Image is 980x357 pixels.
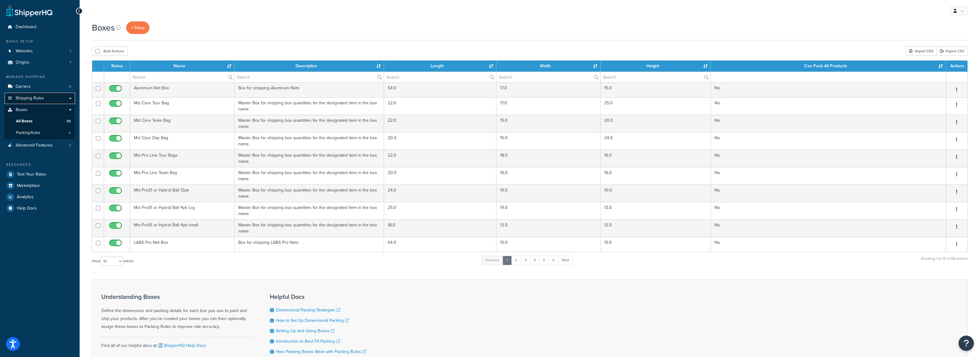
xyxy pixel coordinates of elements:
td: 12.0 [601,219,711,237]
li: Advanced Features [5,140,75,151]
span: Marketplace [17,183,40,188]
td: Master Box for shipping box quantities for the designated item in the box name. [235,184,384,202]
td: Master Box for shipping box quantities for the designated item in the box name. [235,219,384,237]
div: Showing 1 to 10 of 58 entries [921,255,968,268]
td: Box for shipping Aluminum Nets [235,82,384,97]
div: Manage Shipping [5,74,75,80]
span: Carriers [16,84,31,89]
a: Dashboard [5,21,75,33]
div: Basic Setup [5,39,75,44]
a: Next [558,256,573,265]
button: Open Resource Center [959,336,974,351]
td: 18.0 [496,150,600,167]
td: 15.0 [601,237,711,252]
a: 4 [530,256,540,265]
a: Websites 1 [5,46,75,57]
div: Define the dimensions and packing details for each box you use to pack and ship your products. Af... [101,293,254,331]
a: Introduction to Best Fit Packing [276,338,340,344]
td: 20.0 [601,115,711,132]
li: Websites [5,46,75,57]
td: Mst Pro Line Tour Bags [130,150,235,167]
input: Search [496,72,600,82]
input: Search [601,72,711,82]
a: Packing Rules 4 [5,127,75,139]
td: Master Box for shipping box quantities for the designated item in the box name. [235,115,384,132]
span: 4 [69,130,71,136]
div: Find all of our helpful docs at: [101,337,254,350]
a: ShipperHQ Help Docs [157,342,206,349]
select: Showentries [100,257,123,266]
td: 15.0 [496,237,600,252]
td: 17.0 [496,97,600,115]
td: 18.0 [384,219,497,237]
td: 15.0 [496,132,600,150]
td: 17.0 [496,82,600,97]
a: Shipping Rules [5,93,75,104]
span: + New [131,24,145,31]
div: Import CSV [905,46,937,56]
th: Status [104,61,130,72]
li: Test Your Rates [5,169,75,180]
span: Analytics [17,195,34,200]
td: 25.0 [601,97,711,115]
a: Advanced Features 2 [5,140,75,151]
span: Advanced Features [16,143,53,148]
td: No [711,115,946,132]
td: 15.0 [496,115,600,132]
td: No [711,237,946,252]
a: Help Docs [5,203,75,214]
span: Boxes [16,107,28,113]
td: 16.0 [601,167,711,184]
td: 16.0 [496,167,600,184]
td: No [711,167,946,184]
td: Aluminum Net Box [130,82,235,97]
span: 2 [69,143,71,148]
span: Origins [16,60,29,65]
a: Origins 1 [5,57,75,68]
span: 58 [66,119,71,124]
li: Boxes [5,104,75,139]
td: 16.0 [601,150,711,167]
a: Setting Up and Using Boxes [276,328,334,334]
h1: Boxes [92,22,115,34]
td: Master Box for shipping box quantities for the designated item in the box name. [235,167,384,184]
a: How Packing Boxes Work with Packing Rules [276,348,366,355]
span: Test Your Rates [17,172,46,177]
td: Mst Core Team Bag [130,115,235,132]
td: No [711,202,946,219]
span: 4 [69,84,71,89]
td: No [711,184,946,202]
li: All Boxes [5,116,75,127]
td: Master Box for shipping box quantities for the designated item in the box name. [235,150,384,167]
a: Analytics [5,192,75,203]
a: Boxes [5,104,75,116]
span: 1 [70,60,71,65]
td: No [711,132,946,150]
span: Shipping Rules [16,96,44,101]
span: 1 [70,49,71,54]
span: All Boxes [16,119,32,124]
th: Height : activate to sort column ascending [601,61,711,72]
td: Mst Cour Day Bag [130,132,235,150]
a: 1 [503,256,512,265]
li: Carriers [5,81,75,92]
td: Master Box for shipping box quantities for the designated item in the box name. [235,132,384,150]
td: No [711,219,946,237]
div: Resources [5,162,75,167]
a: Dimensional Packing Strategies [276,307,340,313]
span: Help Docs [17,206,37,211]
th: Length : activate to sort column ascending [384,61,497,72]
td: 19.0 [496,184,600,202]
input: Search [130,72,234,82]
a: How to Set Up Dimensional Packing [276,317,349,324]
td: 20.0 [384,132,497,150]
th: Can Pack All Products : activate to sort column ascending [711,61,946,72]
th: Description : activate to sort column ascending [235,61,384,72]
a: Marketplace [5,180,75,191]
td: 19.0 [496,202,600,219]
td: Box for shipping LABS Pro Nets [235,237,384,252]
